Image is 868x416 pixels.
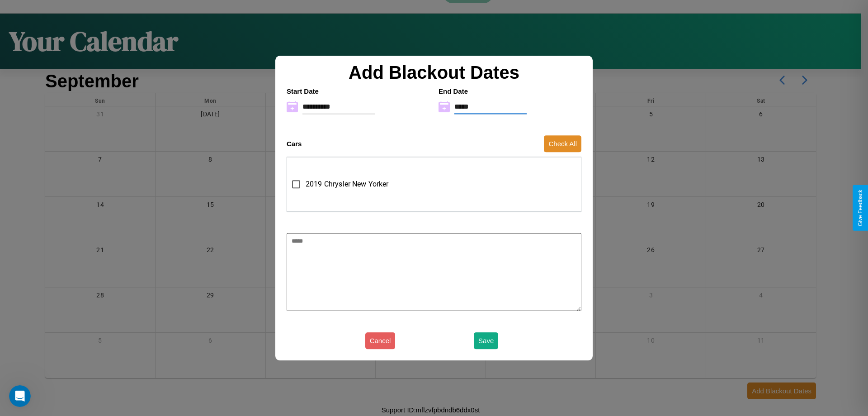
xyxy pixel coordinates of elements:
h4: Start Date [287,87,429,95]
button: Check All [544,135,581,152]
span: 2019 Chrysler New Yorker [306,179,389,190]
iframe: Intercom live chat [9,385,31,407]
button: Save [474,332,498,349]
h2: Add Blackout Dates [282,62,586,83]
h4: End Date [439,87,581,95]
button: Cancel [365,332,396,349]
h4: Cars [287,140,302,148]
div: Give Feedback [857,190,863,226]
